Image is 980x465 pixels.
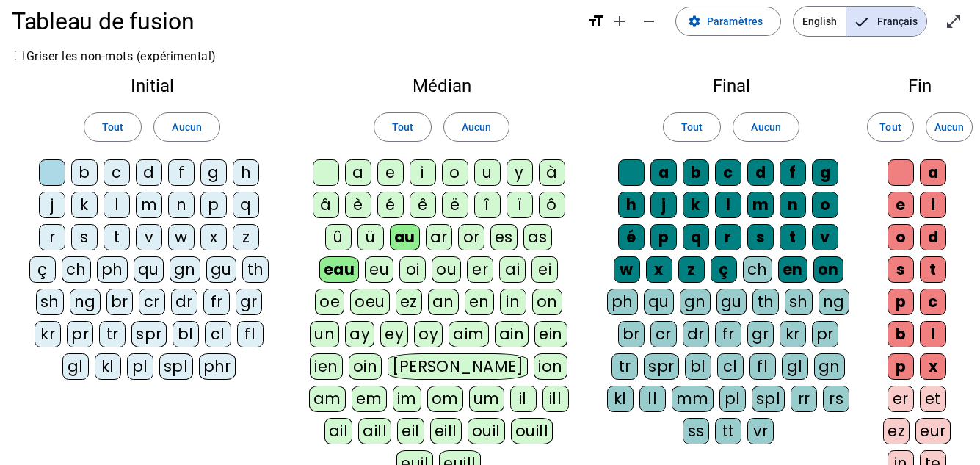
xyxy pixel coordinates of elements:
[618,224,645,250] div: é
[683,321,709,347] div: dr
[99,321,126,347] div: tr
[168,192,195,218] div: n
[469,386,504,412] div: um
[715,224,741,250] div: r
[374,112,432,142] button: Tout
[462,118,491,136] span: Aucun
[752,386,785,412] div: spl
[97,256,128,283] div: ph
[199,353,236,380] div: phr
[173,321,199,347] div: bl
[104,192,130,218] div: l
[313,192,339,218] div: â
[634,7,664,36] button: Diminuer la taille de la police
[531,256,558,283] div: ei
[782,353,808,380] div: gl
[29,256,56,283] div: ç
[920,224,946,250] div: d
[587,12,605,30] mat-icon: format_size
[716,289,747,315] div: gu
[200,159,227,186] div: g
[324,418,353,444] div: ail
[365,256,393,283] div: eu
[325,224,352,250] div: û
[793,6,927,37] mat-button-toggle-group: Language selection
[672,386,714,412] div: mm
[650,321,677,347] div: cr
[203,289,230,315] div: fr
[511,418,553,444] div: ouill
[534,353,567,380] div: ion
[350,289,390,315] div: oeu
[84,112,142,142] button: Tout
[888,353,914,380] div: p
[377,192,404,218] div: é
[879,118,901,136] span: Tout
[747,192,774,218] div: m
[715,321,741,347] div: fr
[618,192,645,218] div: h
[683,192,709,218] div: k
[715,159,741,186] div: c
[915,418,951,444] div: eur
[352,386,387,412] div: em
[539,192,565,218] div: ô
[410,192,436,218] div: ê
[883,418,910,444] div: ez
[751,118,780,136] span: Aucun
[780,159,806,186] div: f
[396,289,422,315] div: ez
[15,51,24,60] input: Griser les non-mots (expérimental)
[945,12,962,30] mat-icon: open_in_full
[812,159,838,186] div: g
[414,321,443,347] div: oy
[926,112,973,142] button: Aucun
[920,159,946,186] div: a
[814,353,845,380] div: gn
[442,159,468,186] div: o
[233,224,259,250] div: z
[717,353,744,380] div: cl
[319,256,360,283] div: eau
[794,7,846,36] span: English
[136,192,162,218] div: m
[12,49,217,63] label: Griser les non-mots (expérimental)
[495,321,529,347] div: ain
[465,289,494,315] div: en
[819,289,849,315] div: ng
[206,256,236,283] div: gu
[200,224,227,250] div: x
[490,224,518,250] div: es
[357,224,384,250] div: ü
[205,321,231,347] div: cl
[639,386,666,412] div: ll
[432,256,461,283] div: ou
[310,321,339,347] div: un
[71,159,98,186] div: b
[458,224,484,250] div: or
[36,289,64,315] div: sh
[614,256,640,283] div: w
[474,159,501,186] div: u
[791,386,817,412] div: rr
[310,353,343,380] div: ien
[507,192,533,218] div: ï
[171,289,197,315] div: dr
[646,256,672,283] div: x
[233,159,259,186] div: h
[681,118,703,136] span: Tout
[747,321,774,347] div: gr
[888,321,914,347] div: b
[315,289,344,315] div: oe
[237,321,264,347] div: fl
[349,353,382,380] div: oin
[397,418,424,444] div: eil
[675,7,781,36] button: Paramètres
[136,159,162,186] div: d
[846,7,926,36] span: Français
[812,321,838,347] div: pr
[159,353,193,380] div: spl
[428,289,459,315] div: an
[23,77,280,95] h2: Initial
[304,77,579,95] h2: Médian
